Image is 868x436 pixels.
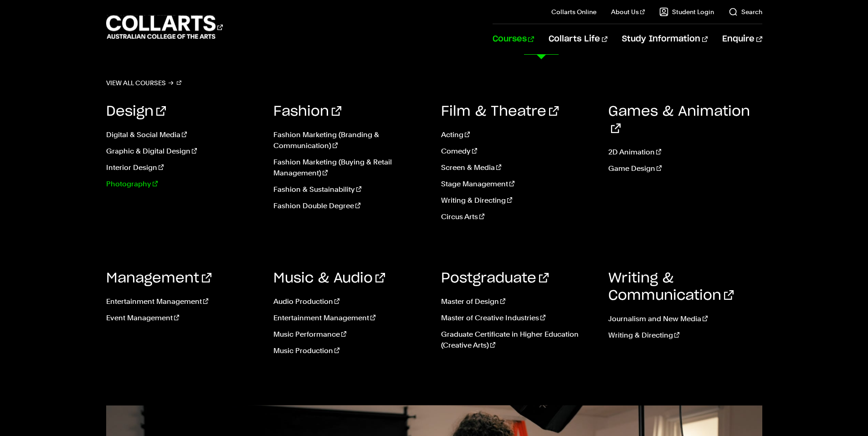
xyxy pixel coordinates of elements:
a: Entertainment Management [106,296,260,307]
a: Event Management [106,313,260,323]
a: Music Production [273,345,427,356]
a: 2D Animation [608,147,762,158]
a: Search [729,7,762,16]
a: Graduate Certificate in Higher Education (Creative Arts) [441,329,595,351]
a: Music & Audio [273,272,385,285]
a: Entertainment Management [273,313,427,323]
a: Writing & Communication [608,272,734,303]
a: Circus Arts [441,211,595,222]
a: Film & Theatre [441,105,559,118]
a: Digital & Social Media [106,129,260,140]
a: Stage Management [441,179,595,190]
a: Master of Design [441,296,595,307]
a: Fashion [273,105,341,118]
a: Collarts Life [549,24,607,54]
a: Game Design [608,163,762,174]
a: Screen & Media [441,162,595,173]
a: Enquire [722,24,762,54]
a: Music Performance [273,329,427,340]
a: Study Information [622,24,708,54]
a: Design [106,105,166,118]
a: Audio Production [273,296,427,307]
a: Master of Creative Industries [441,313,595,323]
a: Journalism and New Media [608,313,762,324]
a: Collarts Online [551,7,596,16]
a: Management [106,272,211,285]
a: Courses [493,24,534,54]
a: Photography [106,179,260,190]
div: Go to homepage [106,14,223,40]
a: Fashion Marketing (Branding & Communication) [273,129,427,151]
a: Acting [441,129,595,140]
a: Student Login [659,7,714,16]
a: Fashion & Sustainability [273,184,427,195]
a: View all courses [106,77,182,89]
a: Graphic & Digital Design [106,146,260,157]
a: Interior Design [106,162,260,173]
a: Postgraduate [441,272,549,285]
a: Fashion Marketing (Buying & Retail Management) [273,157,427,179]
a: Writing & Directing [441,195,595,206]
a: About Us [611,7,645,16]
a: Comedy [441,146,595,157]
a: Games & Animation [608,105,750,136]
a: Fashion Double Degree [273,200,427,211]
a: Writing & Directing [608,330,762,341]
